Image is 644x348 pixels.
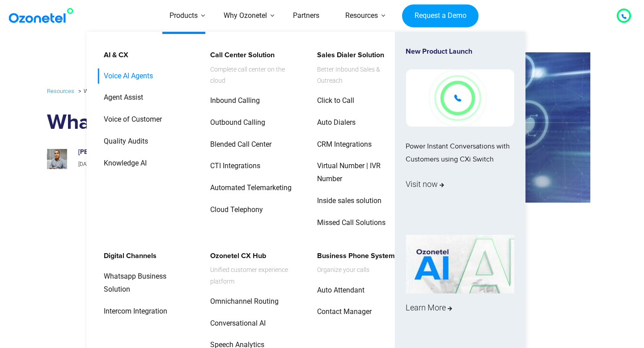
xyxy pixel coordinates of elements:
a: Inbound Calling [204,93,261,109]
a: Quality Audits [98,134,149,149]
img: New-Project-17.png [406,69,514,127]
a: Automated Telemarketing [204,180,293,196]
span: Visit now [406,177,444,191]
a: Digital Channels [98,248,158,264]
a: Business Phone SystemOrganize your calls [311,248,396,277]
h6: [PERSON_NAME] [78,149,267,156]
span: [DATE] [78,161,94,167]
a: Request a Demo [402,4,479,28]
a: Click to Call [311,93,356,109]
a: New Product LaunchPower Instant Conversations with Customers using CXi SwitchVisit now [406,47,514,231]
span: Unified customer experience platform [210,264,298,287]
li: What are AI Voicebots? [76,85,142,97]
span: Learn More [406,301,452,315]
a: Missed Call Solutions [311,215,387,231]
a: Ozonetel CX HubUnified customer experience platform [204,248,300,289]
a: Whatsapp Business Solution [98,269,193,297]
a: Blended Call Center [204,137,273,153]
a: Sales Dialer SolutionBetter Inbound Sales & Outreach [311,47,407,88]
h1: What are AI Voicebots? [47,110,276,135]
a: Call Center SolutionComplete call center on the cloud [204,47,300,88]
a: Omnichannel Routing [204,294,280,310]
a: Auto Attendant [311,283,366,298]
img: prashanth-kancherla_avatar-200x200.jpeg [47,149,67,169]
a: Knowledge AI [98,156,148,171]
span: Better Inbound Sales & Outreach [317,64,405,86]
img: AI [406,235,514,294]
a: Intercom Integration [98,304,169,319]
span: Complete call center on the cloud [210,64,298,86]
a: AI & CX [98,47,130,63]
a: Conversational AI [204,316,267,331]
a: Voice AI Agents [98,68,154,84]
a: Inside sales solution [311,193,383,209]
span: Organize your calls [317,264,395,276]
p: | [78,160,267,170]
a: Contact Manager [311,304,373,320]
a: Virtual Number | IVR Number [311,158,407,187]
a: CRM Integrations [311,137,373,153]
a: Auto Dialers [311,115,357,131]
a: Voice of Customer [98,112,163,127]
a: CTI Integrations [204,158,262,174]
a: Resources [47,86,74,96]
a: Agent Assist [98,90,144,106]
a: Outbound Calling [204,115,267,131]
a: Cloud Telephony [204,202,264,218]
